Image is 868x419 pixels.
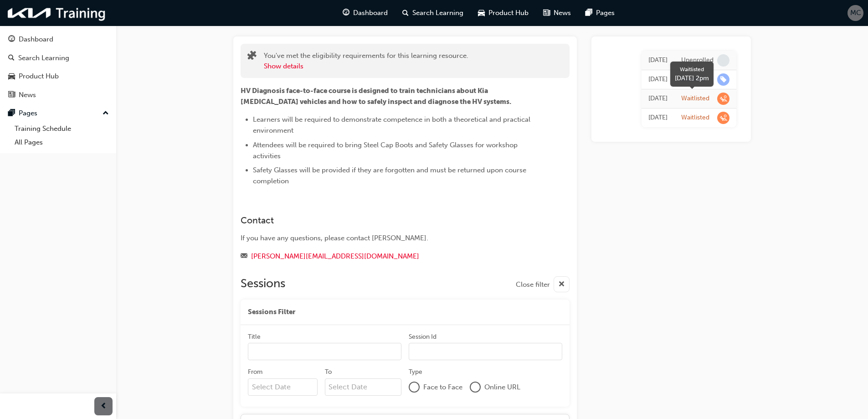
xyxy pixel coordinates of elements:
div: Search Learning [18,53,69,63]
div: From [248,367,262,377]
span: News [554,8,571,18]
span: learningRecordVerb_WAITLIST-icon [717,93,729,105]
div: If you have any questions, please contact [PERSON_NAME]. [241,233,537,243]
div: Dashboard [19,34,53,45]
span: Search Learning [412,8,463,18]
span: news-icon [8,91,15,99]
span: Pages [596,8,615,18]
div: Tue May 06 2025 14:00:58 GMT+1000 (Australian Eastern Standard Time) [648,93,668,104]
a: pages-iconPages [578,4,622,22]
span: guage-icon [343,7,349,19]
a: Search Learning [4,50,113,67]
span: Face to Face [423,382,462,393]
span: Safety Glasses will be provided if they are forgotten and must be returned upon course completion [253,166,528,185]
a: [PERSON_NAME][EMAIL_ADDRESS][DOMAIN_NAME] [251,252,419,260]
button: MC [847,5,863,21]
span: pages-icon [8,109,15,118]
div: Type [409,367,422,377]
a: search-iconSearch Learning [395,4,471,22]
h3: Contact [241,215,537,226]
span: Product Hub [488,8,529,18]
span: Online URL [484,382,520,393]
span: search-icon [8,54,15,62]
div: Product Hub [19,71,59,82]
img: kia-training [5,4,109,22]
input: To [325,378,402,396]
input: Session Id [409,343,562,360]
h2: Sessions [241,276,285,292]
span: Dashboard [353,8,388,18]
a: guage-iconDashboard [335,4,395,22]
span: learningRecordVerb_NONE-icon [717,54,729,67]
span: Learners will be required to demonstrate competence in both a theoretical and practical environment [253,115,532,134]
div: Mon May 19 2025 15:04:00 GMT+1000 (Australian Eastern Standard Time) [648,55,668,66]
span: guage-icon [8,36,15,44]
div: Email [241,251,537,262]
a: Dashboard [4,31,113,48]
div: To [325,367,332,377]
span: prev-icon [100,401,107,412]
span: Close filter [516,279,550,290]
a: car-iconProduct Hub [471,4,536,22]
span: Attendees will be required to bring Steel Cap Boots and Safety Glasses for workshop activities [253,141,519,160]
span: pages-icon [586,7,592,19]
div: News [19,90,36,100]
div: Mon Apr 07 2025 08:52:27 GMT+1000 (Australian Eastern Standard Time) [648,113,668,123]
a: Product Hub [4,68,113,85]
span: cross-icon [558,279,565,290]
span: Sessions Filter [248,307,295,317]
div: Session Id [409,332,437,341]
div: Pages [19,108,37,119]
div: Waitlisted [681,94,709,103]
div: Title [248,332,261,341]
input: From [248,378,318,396]
span: MC [850,8,861,18]
div: You've met the eligibility requirements for this learning resource. [264,51,468,71]
input: Title [248,343,401,360]
button: Pages [4,105,113,122]
span: up-icon [103,108,109,119]
div: Waitlisted [681,114,709,122]
span: car-icon [478,7,485,19]
div: [DATE] 2pm [675,73,709,83]
span: learningRecordVerb_ENROLL-icon [717,73,729,86]
span: puzzle-icon [247,52,257,62]
a: news-iconNews [536,4,578,22]
button: Show details [264,61,303,72]
button: Close filter [516,276,570,292]
a: News [4,87,113,103]
button: DashboardSearch LearningProduct HubNews [4,29,113,105]
span: HV Diagnosis face-to-face course is designed to train technicians about Kia [MEDICAL_DATA] vehicl... [241,87,511,106]
span: news-icon [543,7,550,19]
span: search-icon [402,7,409,19]
a: All Pages [11,135,113,150]
span: learningRecordVerb_WAITLIST-icon [717,112,729,124]
a: Training Schedule [11,122,113,136]
div: Fri May 16 2025 17:20:13 GMT+1000 (Australian Eastern Standard Time) [648,74,668,85]
div: Waitlisted [675,65,709,73]
div: Unenrolled [681,56,714,65]
span: car-icon [8,72,15,81]
span: email-icon [241,253,247,261]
